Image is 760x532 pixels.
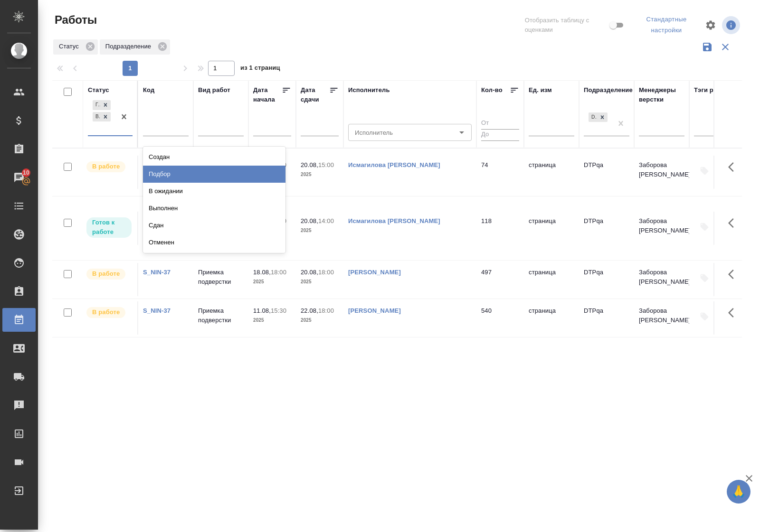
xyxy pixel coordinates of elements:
p: Заборова [PERSON_NAME] [639,306,684,325]
button: 🙏 [727,480,750,504]
div: Отменен [143,234,285,251]
div: Статус [88,85,109,95]
p: 14:00 [318,217,334,224]
p: 2025 [301,277,339,287]
p: 18:00 [318,269,334,276]
div: Менеджеры верстки [639,85,684,104]
button: Здесь прячутся важные кнопки [722,212,745,234]
a: S_NIN-37 [143,307,171,314]
div: Исполнитель [348,85,390,95]
p: Заборова [PERSON_NAME] [639,268,684,287]
a: [PERSON_NAME] [348,307,401,314]
div: Подразделение [584,85,633,95]
p: 2025 [253,316,291,325]
td: DTPqa [579,156,634,189]
div: Готов к работе, В работе [92,111,112,123]
button: Здесь прячутся важные кнопки [722,263,745,286]
button: Добавить тэги [694,216,715,237]
div: DTPqa [588,112,608,123]
span: Работы [52,12,97,28]
p: 15:30 [271,307,286,314]
p: 20.08, [301,217,318,224]
div: Дата начала [253,85,282,104]
a: Исмагилова [PERSON_NAME] [348,217,440,224]
div: Тэги работы [694,85,733,95]
div: Кол-во [481,85,503,95]
div: Исполнитель может приступить к работе [85,216,133,239]
button: Добавить тэги [694,268,715,289]
input: От [481,118,519,130]
button: Добавить тэги [694,306,715,327]
div: Вид работ [198,85,230,95]
div: Готов к работе, В работе [92,99,112,111]
div: split button [634,12,699,38]
span: 🙏 [731,482,747,502]
div: В ожидании [143,183,285,200]
p: 18.08, [253,269,271,276]
p: В работе [92,162,120,171]
td: страница [524,301,579,335]
p: 2025 [301,316,339,325]
div: Выполнен [143,200,285,217]
a: 10 [2,166,36,189]
a: Исмагилова [PERSON_NAME] [348,161,440,168]
p: 11.08, [253,307,271,314]
div: Статус [53,39,98,55]
p: Статус [59,42,82,51]
p: Подразделение [105,42,154,51]
div: Готов к работе [93,100,100,110]
button: Сохранить фильтры [698,38,716,56]
p: В работе [92,269,120,279]
p: Готов к работе [92,218,126,237]
td: 118 [476,212,524,245]
p: Приемка подверстки [198,268,244,287]
td: DTPqa [579,263,634,296]
div: В работе [93,112,100,122]
td: страница [524,212,579,245]
button: Open [455,126,468,139]
p: 2025 [301,170,339,179]
p: 18:00 [318,307,334,314]
div: Сдан [143,217,285,234]
button: Здесь прячутся важные кнопки [722,301,745,324]
p: 15:00 [318,161,334,168]
span: 10 [17,168,35,177]
p: В работе [92,308,120,317]
p: 18:00 [271,269,286,276]
td: 497 [476,263,524,296]
div: DTPqa [589,112,597,122]
span: Отобразить таблицу с оценками [525,16,608,35]
td: DTPqa [579,301,634,335]
div: Код [143,85,154,95]
p: Заборова [PERSON_NAME] [639,216,684,235]
button: Добавить тэги [694,160,715,181]
td: страница [524,156,579,189]
td: 540 [476,301,524,335]
div: Исполнитель выполняет работу [85,268,133,280]
td: страница [524,263,579,296]
div: Подразделение [100,39,170,55]
p: 20.08, [301,269,318,276]
p: 20.08, [301,161,318,168]
div: Ед. изм [529,85,552,95]
input: До [481,129,519,141]
div: Дата сдачи [301,85,329,104]
a: [PERSON_NAME] [348,269,401,276]
td: 74 [476,156,524,189]
button: Сбросить фильтры [716,38,734,56]
td: DTPqa [579,212,634,245]
span: Посмотреть информацию [722,16,742,34]
a: S_NIN-37 [143,269,171,276]
p: Приемка подверстки [198,306,244,325]
span: Настроить таблицу [699,14,722,37]
p: Заборова [PERSON_NAME] [639,160,684,179]
p: 2025 [301,226,339,235]
div: Исполнитель выполняет работу [85,306,133,319]
p: 22.08, [301,307,318,314]
span: из 1 страниц [240,62,280,76]
div: Создан [143,149,285,166]
button: Здесь прячутся важные кнопки [722,156,745,178]
div: Подбор [143,166,285,183]
p: 2025 [253,277,291,287]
